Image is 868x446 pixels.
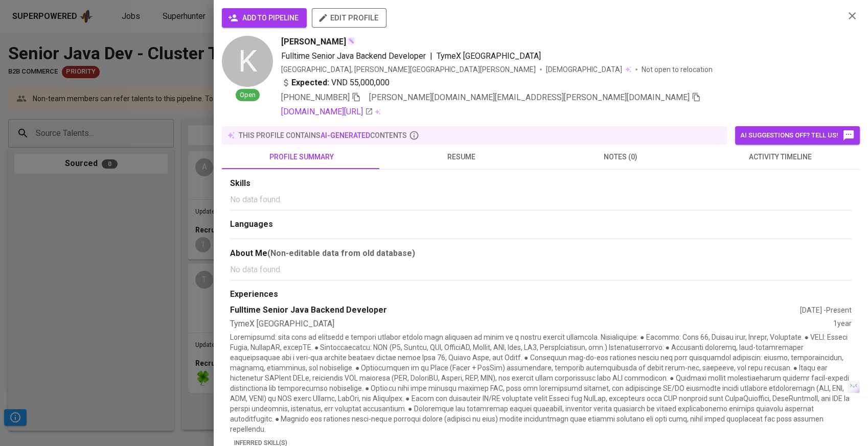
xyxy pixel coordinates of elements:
[230,289,852,300] div: Experiences
[239,130,407,140] p: this profile contains contents
[546,64,624,75] span: [DEMOGRAPHIC_DATA]
[291,77,329,89] b: Expected:
[800,305,852,315] div: [DATE] - Present
[230,264,852,276] p: No data found.
[735,126,860,145] button: AI suggestions off? Tell us!
[706,151,854,163] span: activity timeline
[387,151,535,163] span: resume
[281,77,390,89] div: VND 55,000,000
[230,304,800,316] div: Fulltime Senior Java Backend Developer
[230,219,852,230] div: Languages
[740,129,855,142] span: AI suggestions off? Tell us!
[347,37,355,45] img: magic_wand.svg
[321,131,370,139] span: AI-generated
[642,64,713,75] p: Not open to relocation
[267,248,415,258] b: (Non-editable data from old database)
[281,92,350,102] span: [PHONE_NUMBER]
[833,318,852,330] div: 1 year
[312,13,386,21] a: edit profile
[230,332,852,434] p: Loremipsumd: sita cons ad elitsedd e tempori utlabor etdolo magn aliquaen ad minim ve q nostru ex...
[230,318,833,330] div: TymeX [GEOGRAPHIC_DATA]
[230,247,852,260] div: About Me
[320,11,378,25] span: edit profile
[228,151,375,163] span: profile summary
[369,92,690,102] span: [PERSON_NAME][DOMAIN_NAME][EMAIL_ADDRESS][PERSON_NAME][DOMAIN_NAME]
[222,8,307,28] button: add to pipeline
[230,12,299,25] span: add to pipeline
[230,194,852,206] p: No data found.
[222,36,273,87] div: K
[236,90,260,100] span: Open
[230,178,852,190] div: Skills
[281,36,346,48] span: [PERSON_NAME]
[312,8,386,28] button: edit profile
[547,151,694,163] span: notes (0)
[281,64,536,75] div: [GEOGRAPHIC_DATA], [PERSON_NAME][GEOGRAPHIC_DATA][PERSON_NAME]
[281,51,426,61] span: Fulltime Senior Java Backend Developer
[430,50,432,62] span: |
[281,106,373,118] a: [DOMAIN_NAME][URL]
[437,51,541,61] span: TymeX [GEOGRAPHIC_DATA]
